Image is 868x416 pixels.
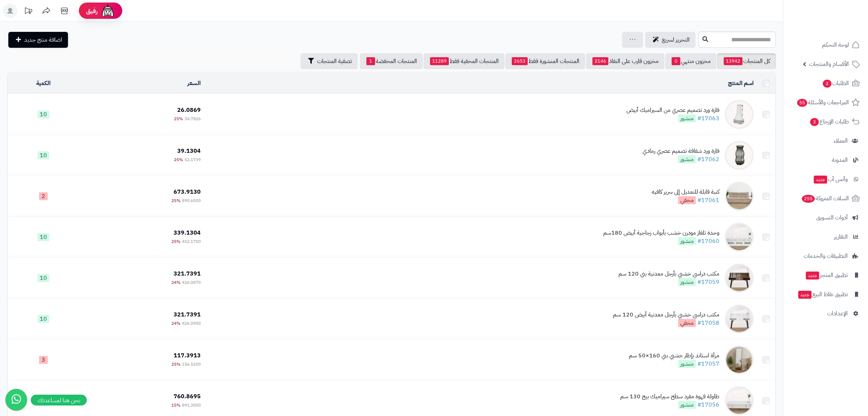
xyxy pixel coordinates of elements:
[788,228,864,245] a: التقارير
[788,305,864,322] a: الإعدادات
[177,106,201,114] span: 26.0869
[38,233,49,241] span: 10
[725,182,754,211] img: كنبة قابلة للتعديل إلى سرير كافيه
[645,32,695,48] a: التحرير لسريع
[788,36,864,54] a: لوحة التحكم
[171,279,180,286] span: 24%
[819,20,861,35] img: logo-2.png
[424,53,505,69] a: المنتجات المخفية فقط11289
[652,188,719,196] div: كنبة قابلة للتعديل إلى سرير كافيه
[697,114,719,123] a: #17063
[36,79,51,88] a: الكمية
[804,251,848,261] span: التطبيقات والخدمات
[38,274,49,282] span: 10
[182,238,201,245] span: 452.1700
[184,115,201,122] span: 34.7826
[86,7,98,15] span: رفيق
[809,59,849,69] span: الأقسام والمنتجات
[697,400,719,409] a: #17056
[697,196,719,205] a: #17061
[697,155,719,164] a: #17062
[19,4,37,20] a: تحديثات المنصة
[620,392,719,401] div: طاولة قهوة مفرد سطح سيراميك بيج 130 سم
[317,57,352,66] span: تصفية المنتجات
[797,289,848,299] span: تطبيق نقاط البيع
[725,264,754,293] img: مكتب دراسي خشبي بأرجل معدنية بني 120 سم
[725,386,754,415] img: طاولة قهوة مفرد سطح سيراميك بيج 130 سم
[430,57,449,65] span: 11289
[797,99,807,107] span: 55
[39,192,48,200] span: 2
[788,75,864,92] a: الطلبات2
[603,229,719,237] div: وحدة تلفاز مودرن خشب بأبواب زجاجية أبيض 180سم
[174,310,201,319] span: 321.7391
[38,151,49,159] span: 10
[184,156,201,163] span: 52.1739
[187,79,201,88] a: السعر
[697,237,719,245] a: #17060
[725,223,754,252] img: وحدة تلفاز مودرن خشب بأبواب زجاجية أبيض 180سم
[822,40,849,50] span: لوحة التحكم
[101,4,115,18] img: ai-face.png
[592,57,608,65] span: 2146
[171,238,180,245] span: 25%
[182,279,201,286] span: 426.0870
[24,35,62,44] span: اضافة منتج جديد
[38,110,49,118] span: 10
[697,319,719,327] a: #17058
[171,402,180,408] span: 15%
[678,360,696,368] span: منشور
[788,209,864,226] a: أدوات التسويق
[174,188,201,196] span: 673.9130
[827,308,848,319] span: الإعدادات
[626,106,719,114] div: فازة ورد تصميم عصري من السيراميك أبيض
[38,315,49,323] span: 10
[717,53,776,69] a: كل المنتجات13942
[171,197,180,204] span: 25%
[174,351,201,360] span: 117.3913
[678,155,696,163] span: منشور
[182,197,201,204] span: 895.6500
[816,213,848,223] span: أدوات التسويق
[813,174,848,184] span: وآتس آب
[802,195,815,203] span: 255
[174,156,183,163] span: 25%
[725,304,754,333] img: مكتب دراسي خشبي بأرجل معدنية أبيض 120 سم
[182,361,201,367] span: 156.5200
[182,402,201,408] span: 891.3000
[832,155,848,165] span: المدونة
[810,118,819,126] span: 3
[505,53,585,69] a: المنتجات المنشورة فقط2653
[823,80,831,88] span: 2
[629,352,719,360] div: مرآة استاند بإطار خشبي بني 160×50 سم
[678,319,696,327] span: مخفي
[613,311,719,319] div: مكتب دراسي خشبي بأرجل معدنية أبيض 120 سم
[788,132,864,150] a: العملاء
[725,345,754,374] img: مرآة استاند بإطار خشبي بني 160×50 سم
[788,266,864,284] a: تطبيق المتجرجديد
[672,57,680,65] span: 0
[665,53,716,69] a: مخزون منتهي0
[678,196,696,204] span: مخفي
[8,32,68,48] a: اضافة منتج جديد
[788,151,864,169] a: المدونة
[586,53,664,69] a: مخزون قارب على النفاذ2146
[788,247,864,265] a: التطبيقات والخدمات
[678,401,696,409] span: منشور
[678,278,696,286] span: منشور
[814,176,827,184] span: جديد
[662,35,690,44] span: التحرير لسريع
[366,57,375,65] span: 1
[724,57,743,65] span: 13942
[678,237,696,245] span: منشور
[788,94,864,111] a: المراجعات والأسئلة55
[834,232,848,242] span: التقارير
[834,136,848,146] span: العملاء
[788,286,864,303] a: تطبيق نقاط البيعجديد
[39,356,48,364] span: 3
[697,278,719,286] a: #17059
[788,113,864,130] a: طلبات الإرجاع3
[805,270,848,280] span: تطبيق المتجر
[796,97,849,108] span: المراجعات والأسئلة
[174,115,183,122] span: 25%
